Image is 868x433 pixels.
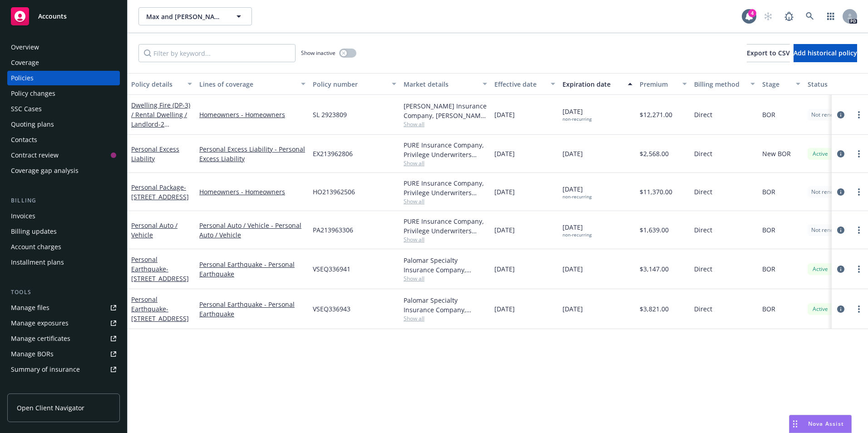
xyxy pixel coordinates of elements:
a: Personal Auto / Vehicle [131,221,178,239]
a: Contract review [7,148,120,162]
span: BOR [762,110,775,119]
a: Manage BORs [7,347,120,361]
span: Show all [404,197,487,205]
span: New BOR [762,149,791,158]
div: Policy changes [11,86,55,101]
span: $3,821.00 [640,304,669,314]
span: Not renewing [811,188,845,196]
div: Market details [404,79,477,89]
span: [DATE] [562,264,583,274]
a: Homeowners - Homeowners [199,187,306,197]
span: HO213962506 [313,187,355,197]
div: PURE Insurance Company, Privilege Underwriters Reciprocal Exchange (PURE) [404,178,487,197]
a: Policies [7,71,120,85]
span: Nova Assist [808,420,844,428]
span: $3,147.00 [640,264,669,274]
a: Contacts [7,133,120,147]
span: BOR [762,187,775,197]
div: Policies [11,71,34,85]
a: Dwelling Fire (DP-3) / Rental Dwelling / Landlord [131,101,190,176]
div: Manage BORs [11,347,54,361]
span: $11,370.00 [640,187,672,197]
a: Personal Package [131,183,189,201]
div: Manage certificates [11,331,70,346]
span: - [STREET_ADDRESS] [131,265,189,283]
a: circleInformation [835,187,846,197]
span: VSEQ336943 [313,304,350,314]
span: [DATE] [562,304,583,314]
button: Export to CSV [747,44,790,62]
a: circleInformation [835,109,846,120]
div: Account charges [11,240,61,254]
span: [DATE] [494,225,515,235]
div: Lines of coverage [199,79,296,89]
div: Policy details [131,79,182,89]
span: Not renewing [811,226,845,234]
div: non-recurring [562,116,592,122]
span: Direct [694,149,712,158]
span: EX213962806 [313,149,353,158]
a: Start snowing [759,7,777,25]
button: Expiration date [559,73,636,95]
span: Active [811,265,829,273]
a: circleInformation [835,148,846,159]
span: Max and [PERSON_NAME] [146,12,225,21]
a: Policy changes [7,86,120,101]
div: Palomar Specialty Insurance Company, Palomar, Arrowhead General Insurance Agency, Inc. [404,295,487,315]
span: [DATE] [494,110,515,119]
div: Contract review [11,148,59,162]
button: Policy details [128,73,196,95]
a: Billing updates [7,224,120,239]
a: Summary of insurance [7,362,120,377]
span: Open Client Navigator [17,403,84,413]
div: PURE Insurance Company, Privilege Underwriters Reciprocal Exchange (PURE) [404,216,487,236]
span: Direct [694,225,712,235]
div: Invoices [11,209,35,223]
a: circleInformation [835,304,846,315]
button: Effective date [491,73,559,95]
a: Personal Earthquake [131,255,189,283]
span: Direct [694,110,712,119]
button: Stage [759,73,804,95]
div: Contacts [11,133,37,147]
a: Account charges [7,240,120,254]
button: Market details [400,73,491,95]
a: Search [801,7,819,25]
a: Report a Bug [780,7,798,25]
a: Overview [7,40,120,54]
div: non-recurring [562,194,592,200]
span: [DATE] [494,304,515,314]
span: Show all [404,275,487,282]
a: circleInformation [835,225,846,236]
span: Active [811,305,829,313]
span: Direct [694,187,712,197]
a: more [853,225,864,236]
button: Nova Assist [789,415,852,433]
span: Show all [404,236,487,243]
div: Manage exposures [11,316,69,330]
div: PURE Insurance Company, Privilege Underwriters Reciprocal Exchange (PURE) [404,140,487,159]
div: Manage files [11,300,49,315]
div: Tools [7,288,120,297]
span: Show inactive [301,49,335,57]
a: Invoices [7,209,120,223]
button: Premium [636,73,690,95]
a: Installment plans [7,255,120,270]
div: Effective date [494,79,545,89]
span: Accounts [38,13,67,20]
a: Personal Earthquake [131,295,189,323]
span: Not renewing [811,111,845,119]
span: - [STREET_ADDRESS] [131,183,189,201]
span: PA213963306 [313,225,353,235]
div: Coverage [11,55,39,70]
div: Installment plans [11,255,64,270]
span: BOR [762,304,775,314]
a: Personal Excess Liability - Personal Excess Liability [199,144,306,163]
div: Premium [640,79,677,89]
span: Active [811,150,829,158]
span: Direct [694,304,712,314]
a: more [853,187,864,197]
span: Show all [404,159,487,167]
input: Filter by keyword... [138,44,296,62]
div: [PERSON_NAME] Insurance Company, [PERSON_NAME] Insurance Group, Deans and [PERSON_NAME] [404,101,487,120]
